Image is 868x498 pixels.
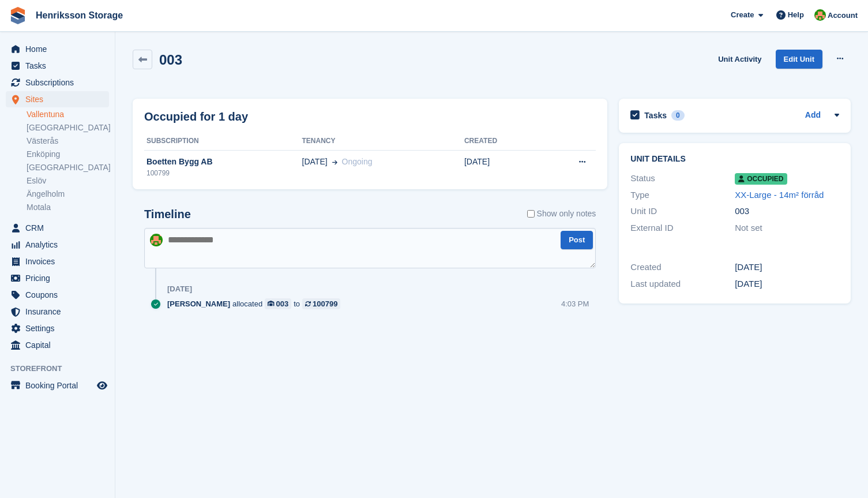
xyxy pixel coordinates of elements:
a: Preview store [95,379,109,392]
span: Tasks [25,58,95,74]
div: [DATE] [735,261,839,274]
h2: Occupied for 1 day [144,108,248,125]
a: Västerås [27,136,109,147]
div: [DATE] [167,284,192,294]
div: 4:03 PM [561,298,589,309]
a: menu [6,253,109,269]
div: allocated to [167,298,346,309]
button: Post [561,231,593,250]
a: Motala [27,202,109,213]
div: 100799 [313,298,337,309]
span: [DATE] [302,156,328,168]
div: 0 [671,110,685,121]
a: [GEOGRAPHIC_DATA] [27,122,109,133]
a: menu [6,304,109,320]
span: Occupied [735,173,787,185]
h2: Tasks [644,110,667,121]
a: 003 [265,298,291,309]
div: Created [630,261,735,274]
img: Mikael Holmström [814,9,826,21]
div: Not set [735,222,839,235]
span: Pricing [25,270,95,286]
div: 003 [735,205,839,218]
span: Ongoing [342,157,373,166]
div: Type [630,189,735,202]
td: [DATE] [464,150,540,185]
span: Settings [25,320,95,336]
span: Analytics [25,237,95,253]
a: menu [6,58,109,74]
a: Unit Activity [713,50,766,69]
a: menu [6,237,109,253]
span: Sites [25,91,95,107]
img: Mikael Holmström [150,234,163,246]
a: Eslöv [27,175,109,186]
div: [DATE] [735,278,839,291]
a: Enköping [27,149,109,160]
a: menu [6,287,109,303]
div: 003 [276,298,289,309]
a: menu [6,220,109,236]
span: Booking Portal [25,377,95,394]
a: menu [6,270,109,286]
span: Subscriptions [25,74,95,91]
span: Help [788,9,804,21]
div: Last updated [630,278,735,291]
span: Capital [25,337,95,353]
a: Edit Unit [776,50,822,69]
span: Home [25,41,95,57]
h2: 003 [159,52,182,68]
img: stora-icon-8386f47178a22dfd0bd8f6a31ec36ba5ce8667c1dd55bd0f319d3a0aa187defe.svg [9,7,27,24]
a: menu [6,337,109,353]
div: Boetten Bygg AB [144,156,302,168]
a: menu [6,91,109,107]
span: Invoices [25,253,95,269]
span: Account [828,10,858,21]
span: [PERSON_NAME] [167,298,230,309]
th: Created [464,132,540,151]
a: menu [6,377,109,394]
a: menu [6,74,109,91]
a: Henriksson Storage [31,6,127,25]
h2: Unit details [630,155,839,164]
span: Coupons [25,287,95,303]
a: Ängelholm [27,189,109,200]
label: Show only notes [527,208,596,220]
a: XX-Large - 14m² förråd [735,190,824,200]
a: 100799 [302,298,340,309]
div: External ID [630,222,735,235]
div: 100799 [144,168,302,178]
div: Status [630,172,735,185]
div: Unit ID [630,205,735,218]
span: Storefront [10,363,115,375]
a: menu [6,41,109,57]
span: Insurance [25,304,95,320]
a: [GEOGRAPHIC_DATA] [27,162,109,173]
a: menu [6,320,109,336]
th: Subscription [144,132,302,151]
input: Show only notes [527,208,535,220]
th: Tenancy [302,132,464,151]
span: Create [731,9,754,21]
a: Vallentuna [27,109,109,120]
a: Add [805,109,821,122]
span: CRM [25,220,95,236]
h2: Timeline [144,208,191,221]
